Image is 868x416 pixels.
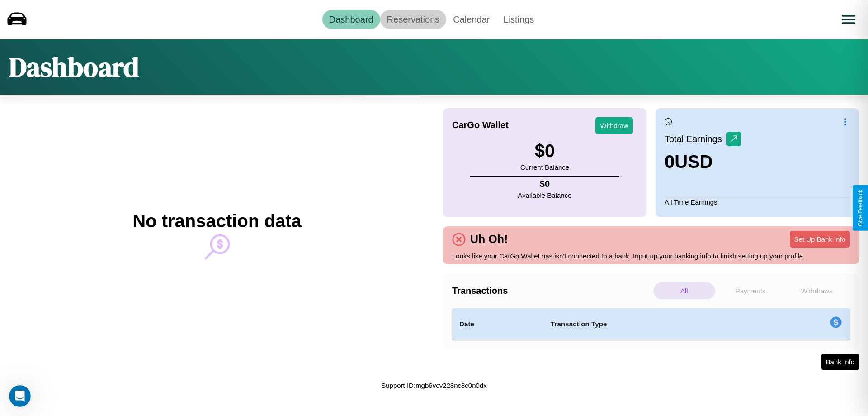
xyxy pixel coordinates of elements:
button: Open menu [836,7,861,32]
p: Current Balance [520,161,569,173]
h1: Dashboard [9,48,139,86]
button: Set Up Bank Info [790,231,850,248]
p: Support ID: mgb6vcv228nc8c0n0dx [381,379,486,392]
iframe: Intercom live chat [9,385,31,407]
p: Withdraws [786,282,848,299]
p: Total Earnings [665,131,726,147]
a: Dashboard [322,10,380,29]
div: Give Feedback [857,190,863,226]
a: Calendar [446,10,496,29]
p: All [653,282,715,299]
p: Available Balance [518,189,572,201]
p: All Time Earnings [665,196,850,208]
h4: Date [459,319,536,330]
h3: 0 USD [665,152,741,172]
p: Payments [720,282,782,299]
h4: Uh Oh! [466,233,512,246]
button: Withdraw [595,117,633,134]
h4: Transactions [452,286,651,296]
h3: $ 0 [520,141,569,161]
h4: Transaction Type [551,319,756,330]
h2: No transaction data [132,211,301,231]
h4: $ 0 [518,179,572,189]
a: Reservations [380,10,447,29]
p: Looks like your CarGo Wallet has isn't connected to a bank. Input up your banking info to finish ... [452,250,850,262]
h4: CarGo Wallet [452,120,509,130]
a: Listings [496,10,541,29]
table: simple table [452,308,850,340]
button: Bank Info [821,354,859,370]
